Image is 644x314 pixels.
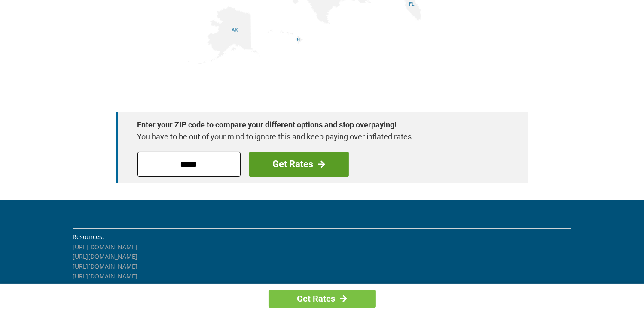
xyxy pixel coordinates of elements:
p: You have to be out of your mind to ignore this and keep paying over inflated rates. [137,131,498,143]
a: [URL][DOMAIN_NAME] [73,262,138,270]
a: Get Rates [269,290,376,308]
strong: Enter your ZIP code to compare your different options and stop overpaying! [137,119,498,131]
a: [URL][DOMAIN_NAME] [73,243,138,251]
a: Get Rates [249,152,349,177]
li: Resources: [73,232,571,242]
a: [URL][DOMAIN_NAME] [73,252,138,260]
a: [URL][DOMAIN_NAME] [73,272,138,280]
